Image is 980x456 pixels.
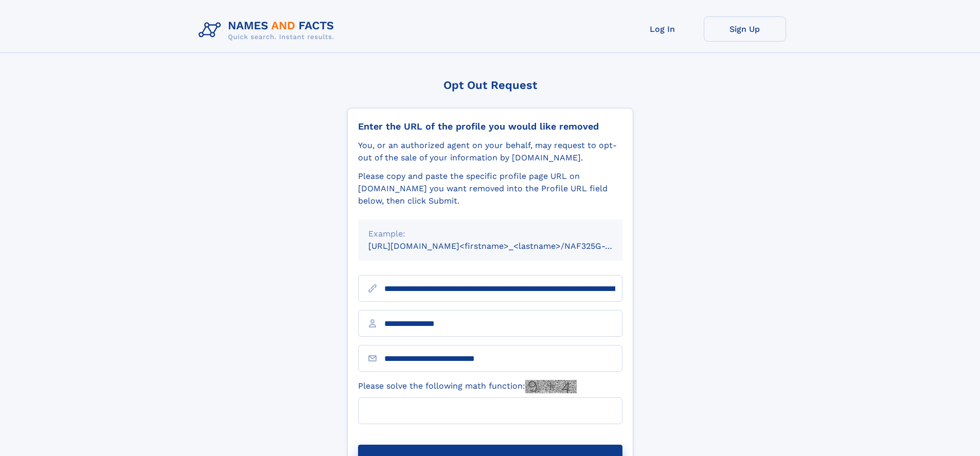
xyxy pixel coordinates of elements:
div: Enter the URL of the profile you would like removed [358,121,622,132]
img: Logo Names and Facts [194,16,343,44]
div: Example: [368,228,612,240]
label: Please solve the following math function: [358,380,577,393]
div: Opt Out Request [347,79,633,92]
a: Sign Up [704,16,786,42]
div: You, or an authorized agent on your behalf, may request to opt-out of the sale of your informatio... [358,139,622,164]
div: Please copy and paste the specific profile page URL on [DOMAIN_NAME] you want removed into the Pr... [358,170,622,207]
small: [URL][DOMAIN_NAME]<firstname>_<lastname>/NAF325G-xxxxxxxx [368,241,642,251]
a: Log In [621,16,704,42]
